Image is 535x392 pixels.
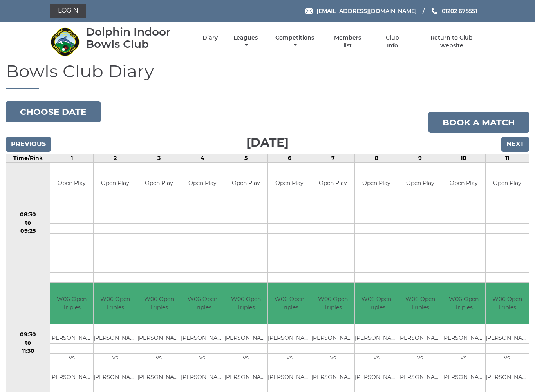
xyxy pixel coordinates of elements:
[181,354,224,363] td: vs
[355,373,398,383] td: [PERSON_NAME]
[137,283,181,324] td: W06 Open Triples
[224,283,267,324] td: W06 Open Triples
[380,34,405,49] a: Club Info
[486,283,529,324] td: W06 Open Triples
[224,334,267,344] td: [PERSON_NAME]
[94,163,137,204] td: Open Play
[224,163,267,204] td: Open Play
[50,27,80,56] img: Dolphin Indoor Bowls Club
[137,354,181,363] td: vs
[94,154,137,163] td: 2
[428,112,529,133] a: Book a match
[50,163,93,204] td: Open Play
[6,137,51,152] input: Previous
[50,373,93,383] td: [PERSON_NAME]
[486,373,529,383] td: [PERSON_NAME]
[268,163,311,204] td: Open Play
[311,354,354,363] td: vs
[50,354,93,363] td: vs
[137,163,181,204] td: Open Play
[485,154,529,163] td: 11
[355,283,398,324] td: W06 Open Triples
[316,7,417,15] span: [EMAIL_ADDRESS][DOMAIN_NAME]
[311,334,354,344] td: [PERSON_NAME]
[224,154,267,163] td: 5
[486,334,529,344] td: [PERSON_NAME]
[398,283,441,324] td: W06 Open Triples
[181,334,224,344] td: [PERSON_NAME]
[86,26,189,50] div: Dolphin Indoor Bowls Club
[50,154,94,163] td: 1
[355,154,398,163] td: 8
[432,8,437,14] img: Phone us
[6,154,50,163] td: Time/Rink
[442,7,477,15] span: 01202 675551
[430,7,477,15] a: Phone us 01202 675551
[398,354,441,363] td: vs
[268,154,311,163] td: 6
[94,283,137,324] td: W06 Open Triples
[273,34,316,49] a: Competitions
[94,354,137,363] td: vs
[311,373,354,383] td: [PERSON_NAME]
[311,283,354,324] td: W06 Open Triples
[398,154,442,163] td: 9
[311,154,355,163] td: 7
[501,137,529,152] input: Next
[137,334,181,344] td: [PERSON_NAME]
[311,163,354,204] td: Open Play
[231,34,260,49] a: Leagues
[398,373,441,383] td: [PERSON_NAME]
[137,154,181,163] td: 3
[442,154,485,163] td: 10
[181,373,224,383] td: [PERSON_NAME]
[268,283,311,324] td: W06 Open Triples
[268,334,311,344] td: [PERSON_NAME]
[181,283,224,324] td: W06 Open Triples
[181,163,224,204] td: Open Play
[224,354,267,363] td: vs
[224,373,267,383] td: [PERSON_NAME]
[50,283,93,324] td: W06 Open Triples
[6,62,529,89] h1: Bowls Club Diary
[305,7,417,15] a: Email [EMAIL_ADDRESS][DOMAIN_NAME]
[442,334,485,344] td: [PERSON_NAME]
[268,373,311,383] td: [PERSON_NAME]
[486,163,529,204] td: Open Play
[202,34,218,42] a: Diary
[355,354,398,363] td: vs
[442,163,485,204] td: Open Play
[442,283,485,324] td: W06 Open Triples
[330,34,366,49] a: Members list
[398,163,441,204] td: Open Play
[355,334,398,344] td: [PERSON_NAME]
[137,373,181,383] td: [PERSON_NAME]
[268,354,311,363] td: vs
[486,354,529,363] td: vs
[442,354,485,363] td: vs
[6,101,101,122] button: Choose date
[355,163,398,204] td: Open Play
[305,8,313,14] img: Email
[50,4,86,18] a: Login
[442,373,485,383] td: [PERSON_NAME]
[94,334,137,344] td: [PERSON_NAME]
[94,373,137,383] td: [PERSON_NAME]
[419,34,485,49] a: Return to Club Website
[398,334,441,344] td: [PERSON_NAME]
[50,334,93,344] td: [PERSON_NAME]
[181,154,224,163] td: 4
[6,163,50,283] td: 08:30 to 09:25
